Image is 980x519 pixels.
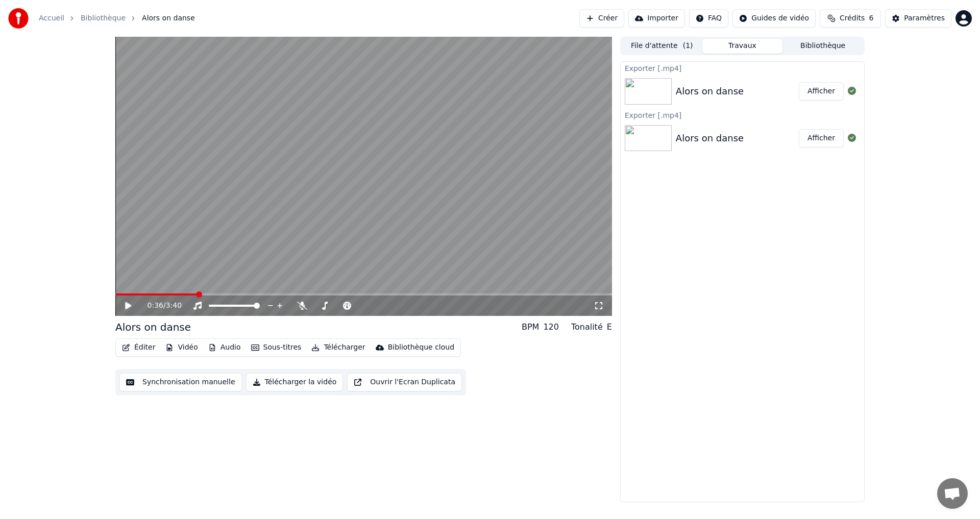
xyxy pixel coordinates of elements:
[782,39,863,54] button: Bibliothèque
[676,84,744,98] div: Alors on danse
[571,321,603,333] div: Tonalité
[142,13,195,23] span: Alors on danse
[247,340,306,355] button: Sous-titres
[118,340,159,355] button: Éditer
[840,13,865,23] span: Crédits
[8,8,29,29] img: youka
[621,62,864,74] div: Exporter [.mp4]
[347,373,462,391] button: Ouvrir l'Ecran Duplicata
[204,340,245,355] button: Audio
[39,13,195,23] nav: breadcrumb
[148,301,172,311] div: /
[628,9,685,28] button: Importer
[543,321,559,333] div: 120
[119,373,242,391] button: Synchronisation manuelle
[39,13,64,23] a: Accueil
[799,129,844,147] button: Afficher
[81,13,126,23] a: Bibliothèque
[161,340,202,355] button: Vidéo
[689,9,728,28] button: FAQ
[622,39,702,54] button: File d'attente
[579,9,624,28] button: Créer
[388,342,454,353] div: Bibliothèque cloud
[904,13,945,23] div: Paramètres
[115,320,191,334] div: Alors on danse
[246,373,344,391] button: Télécharger la vidéo
[676,131,744,145] div: Alors on danse
[148,301,163,311] span: 0:36
[522,321,539,333] div: BPM
[869,13,873,23] span: 6
[732,9,816,28] button: Guides de vidéo
[683,41,693,51] span: ( 1 )
[607,321,612,333] div: E
[166,301,182,311] span: 3:40
[937,478,968,509] div: Ouvrir le chat
[702,39,783,54] button: Travaux
[885,9,951,28] button: Paramètres
[820,9,881,28] button: Crédits6
[799,82,844,101] button: Afficher
[307,340,369,355] button: Télécharger
[621,109,864,121] div: Exporter [.mp4]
